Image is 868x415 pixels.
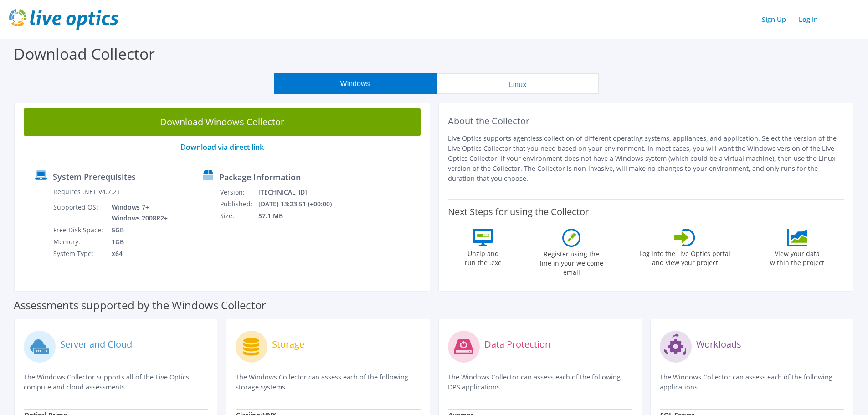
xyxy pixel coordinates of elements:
[757,13,791,26] a: Sign Up
[53,201,105,224] td: Supported OS:
[448,372,632,392] p: The Windows Collector can assess each of the following DPS applications.
[219,173,301,182] label: Package Information
[448,116,845,127] h2: About the Collector
[258,210,344,222] td: 57.1 MB
[60,340,132,349] label: Server and Cloud
[537,247,606,277] label: Register using the line in your welcome email
[53,224,105,236] td: Free Disk Space:
[220,186,258,198] td: Version:
[24,372,208,392] p: The Windows Collector supports all of the Live Optics compute and cloud assessments.
[660,372,844,392] p: The Windows Collector can assess each of the following applications.
[696,340,741,349] label: Workloads
[24,108,421,136] a: Download Windows Collector
[53,236,105,248] td: Memory:
[448,206,589,217] label: Next Steps for using the Collector
[180,142,264,152] a: Download via direct link
[448,133,845,184] p: Live Optics supports agentless collection of different operating systems, appliances, and applica...
[105,201,169,224] td: Windows 7+ Windows 2008R2+
[462,246,504,267] label: Unzip and run the .exe
[258,198,344,210] td: [DATE] 13:23:51 (+00:00)
[258,186,344,198] td: [TECHNICAL_ID]
[794,13,822,26] a: Log In
[105,236,169,248] td: 1GB
[105,224,169,236] td: 5GB
[14,43,155,64] label: Download Collector
[14,301,266,310] label: Assessments supported by the Windows Collector
[220,198,258,210] td: Published:
[272,340,304,349] label: Storage
[9,9,118,30] img: live_optics_svg.svg
[53,172,136,181] label: System Prerequisites
[53,248,105,260] td: System Type:
[53,187,120,196] label: Requires .NET V4.7.2+
[484,340,550,349] label: Data Protection
[437,73,599,94] button: Linux
[220,210,258,222] td: Size:
[639,246,731,267] label: Log into the Live Optics portal and view your project
[236,372,420,392] p: The Windows Collector can assess each of the following storage systems.
[105,248,169,260] td: x64
[764,246,830,267] label: View your data within the project
[274,73,437,94] button: Windows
